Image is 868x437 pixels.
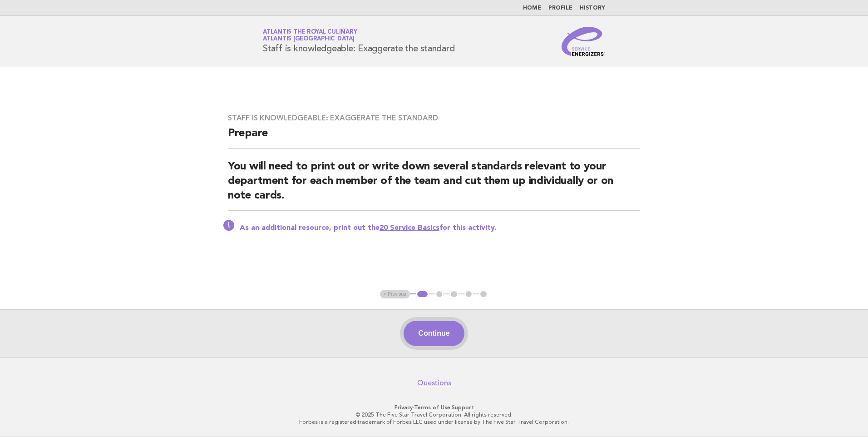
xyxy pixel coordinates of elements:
a: Questions [417,378,451,387]
p: · · [156,404,712,411]
a: Atlantis the Royal CulinaryAtlantis [GEOGRAPHIC_DATA] [263,29,357,42]
a: Terms of Use [414,404,450,411]
button: Continue [404,321,464,346]
img: Service Energizers [562,27,605,56]
h2: Prepare [228,126,640,149]
h1: Staff is knowledgeable: Exaggerate the standard [263,30,454,53]
a: History [580,5,605,11]
a: Privacy [395,404,413,411]
a: 20 Service Basics [380,224,439,232]
h3: Staff is knowledgeable: Exaggerate the standard [228,114,640,123]
p: © 2025 The Five Star Travel Corporation. All rights reserved. [156,411,712,418]
a: Home [523,5,541,11]
button: 1 [416,290,429,299]
p: As an additional resource, print out the for this activity. [240,223,640,233]
h2: You will need to print out or write down several standards relevant to your department for each m... [228,159,640,211]
span: Atlantis [GEOGRAPHIC_DATA] [263,36,355,42]
a: Support [452,404,474,411]
a: Profile [548,5,572,11]
p: Forbes is a registered trademark of Forbes LLC used under license by The Five Star Travel Corpora... [156,418,712,426]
